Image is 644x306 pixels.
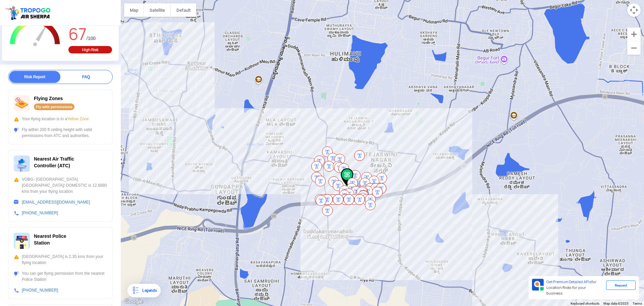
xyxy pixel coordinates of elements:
img: Premium APIs [532,279,544,291]
button: Map camera controls [627,3,641,17]
span: /100 [87,36,96,41]
img: ic_nofly.svg [14,95,30,111]
div: Risk Report [9,71,60,83]
button: Zoom out [627,41,641,55]
span: Get Premium Detailed APIs [546,279,591,284]
img: Legends [131,287,140,295]
button: Zoom in [627,28,641,41]
span: Nearest Air Traffic Controller (ATC) [34,156,74,168]
div: You can get flying permission from the nearest Police Station [14,270,107,282]
a: Open this area in Google Maps (opens a new window) [122,297,145,306]
a: Terms [633,302,642,305]
g: Chart [7,12,63,54]
span: Map data ©2025 [603,302,629,305]
img: ic_atc.svg [14,156,30,172]
span: Nearest Police Station [34,233,66,246]
div: Legends [140,287,157,295]
button: Keyboard shortcuts [571,301,599,306]
div: High Risk [68,46,112,53]
a: [EMAIL_ADDRESS][DOMAIN_NAME] [22,200,90,205]
button: Show street map [124,3,144,17]
span: Flying Zones [34,96,63,101]
div: VOBG- [GEOGRAPHIC_DATA] [GEOGRAPHIC_DATA]/ DOMESTIC is 12.6880 kms from your flying location [14,176,107,194]
div: FAQ [60,71,112,83]
a: [PHONE_NUMBER] [22,211,58,215]
div: Your flying location is in a [14,116,107,122]
div: [GEOGRAPHIC_DATA] is 2.35 kms from your flying location [14,254,107,266]
div: for Location Risks for your business. [544,279,606,297]
img: Google [122,297,145,306]
div: Fly within 200 ft ceiling height with valid permissions from ATC and authorities. [14,127,107,139]
div: Request [606,280,636,290]
span: 67 [68,24,87,45]
img: ic_police_station.svg [14,233,30,249]
div: Fly with permissions [34,103,74,110]
span: Yellow Zone [67,117,89,121]
img: ic_tgdronemaps.svg [5,5,53,20]
a: [PHONE_NUMBER] [22,288,58,293]
button: Show satellite imagery [144,3,171,17]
